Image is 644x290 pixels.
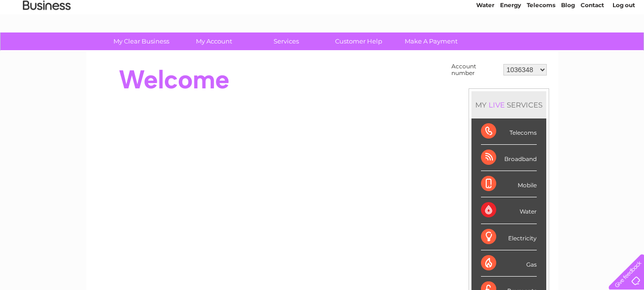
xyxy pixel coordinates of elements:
[481,197,537,224] div: Water
[464,5,530,17] a: 0333 014 3131
[481,224,537,250] div: Electricity
[97,5,548,46] div: Clear Business is a trading name of Verastar Limited (registered in [GEOGRAPHIC_DATA] No. 3667643...
[102,32,181,50] a: My Clear Business
[581,41,604,48] a: Contact
[22,25,71,54] img: logo.png
[613,41,635,48] a: Log out
[561,41,575,48] a: Blog
[481,171,537,197] div: Mobile
[247,32,326,50] a: Services
[487,100,507,109] div: LIVE
[481,145,537,171] div: Broadband
[471,91,546,118] div: MY SERVICES
[527,41,555,48] a: Telecoms
[392,32,470,50] a: Make A Payment
[476,41,494,48] a: Water
[319,32,398,50] a: Customer Help
[481,250,537,277] div: Gas
[174,32,253,50] a: My Account
[449,61,501,79] td: Account number
[481,118,537,145] div: Telecoms
[500,41,521,48] a: Energy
